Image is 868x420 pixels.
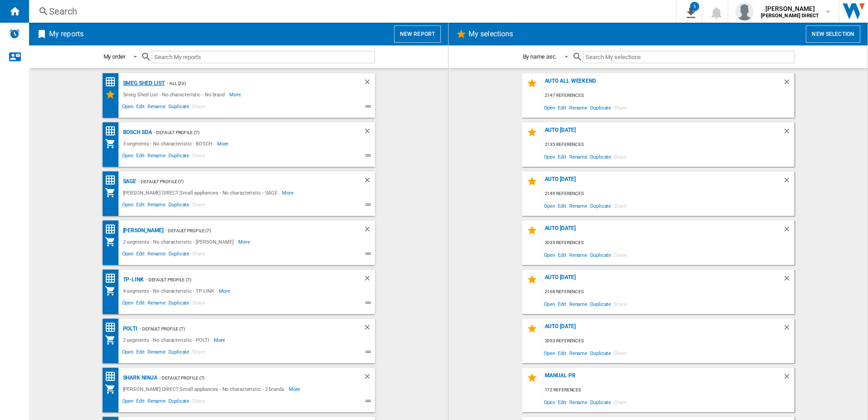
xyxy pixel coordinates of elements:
[167,397,191,408] span: Duplicate
[121,236,238,247] div: 2 segments - No characteristic - [PERSON_NAME]
[568,347,589,359] span: Rename
[542,372,783,385] div: Manual PR
[121,285,219,296] div: 4 segments - No characteristic - TP-LINK
[105,125,121,137] div: Price Ranking
[135,250,146,260] span: Edit
[152,127,345,138] div: - Default profile (7)
[542,385,794,396] div: 172 references
[121,200,135,211] span: Open
[363,372,375,384] div: Delete
[105,175,121,186] div: Price Ranking
[105,371,121,382] div: Price Ranking
[568,150,589,163] span: Rename
[121,274,144,285] div: TP-LINK
[105,384,121,395] div: My Assortment
[138,323,345,335] div: - Default profile (7)
[542,101,557,114] span: Open
[146,200,167,211] span: Rename
[583,51,794,63] input: Search My selections
[167,250,191,260] span: Duplicate
[612,101,628,114] span: Share
[542,176,783,188] div: AUTO [DATE]
[557,249,568,261] span: Edit
[144,274,345,285] div: - Default profile (7)
[217,138,230,149] span: More
[289,384,302,395] span: More
[557,298,568,310] span: Edit
[105,335,121,345] div: My Assortment
[9,28,20,39] img: alerts-logo.svg
[589,396,612,408] span: Duplicate
[783,78,794,90] div: Delete
[394,25,441,43] button: New report
[589,200,612,212] span: Duplicate
[783,372,794,385] div: Delete
[121,348,135,359] span: Open
[165,78,345,89] div: - All (20)
[105,187,121,198] div: My Assortment
[146,250,167,260] span: Rename
[542,323,783,335] div: AUTO [DATE]
[690,2,699,11] div: 1
[783,274,794,286] div: Delete
[136,176,345,187] div: - Default profile (7)
[135,151,146,162] span: Edit
[612,347,628,359] span: Share
[542,90,794,101] div: 2147 references
[49,5,652,18] div: Search
[146,102,167,113] span: Rename
[121,335,214,345] div: 2 segments - No characteristic - POLTI
[229,89,242,100] span: More
[568,101,589,114] span: Rename
[121,187,282,198] div: [PERSON_NAME] DIRECT:Small appliances - No characteristic - SAGE
[121,384,289,395] div: [PERSON_NAME] DIRECT:Small appliances - No characteristic - 2 brands
[105,273,121,284] div: Price Ranking
[163,225,345,236] div: - Default profile (7)
[363,323,375,335] div: Delete
[557,396,568,408] span: Edit
[589,249,612,261] span: Duplicate
[467,25,515,43] h2: My selections
[612,249,628,261] span: Share
[167,151,191,162] span: Duplicate
[542,249,557,261] span: Open
[542,139,794,150] div: 2135 references
[167,348,191,359] span: Duplicate
[612,150,628,163] span: Share
[568,298,589,310] span: Rename
[121,127,152,138] div: BOSCH SDA
[542,396,557,408] span: Open
[557,101,568,114] span: Edit
[146,151,167,162] span: Rename
[542,347,557,359] span: Open
[146,348,167,359] span: Rename
[542,200,557,212] span: Open
[121,250,135,260] span: Open
[191,397,207,408] span: Share
[568,396,589,408] span: Rename
[542,188,794,200] div: 2149 references
[135,299,146,310] span: Edit
[783,127,794,139] div: Delete
[612,200,628,212] span: Share
[542,127,783,139] div: AUTO [DATE]
[523,53,557,60] div: By name asc.
[152,51,375,63] input: Search My reports
[542,150,557,163] span: Open
[121,225,164,236] div: [PERSON_NAME]
[121,102,135,113] span: Open
[167,102,191,113] span: Duplicate
[105,236,121,247] div: My Assortment
[121,323,138,335] div: Polti
[363,176,375,187] div: Delete
[542,335,794,347] div: 2053 references
[105,76,121,88] div: Price Ranking
[282,187,295,198] span: More
[146,299,167,310] span: Rename
[135,348,146,359] span: Edit
[167,200,191,211] span: Duplicate
[121,372,158,384] div: Shark Ninja
[121,299,135,310] span: Open
[105,322,121,333] div: Price Ranking
[806,25,860,43] button: New selection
